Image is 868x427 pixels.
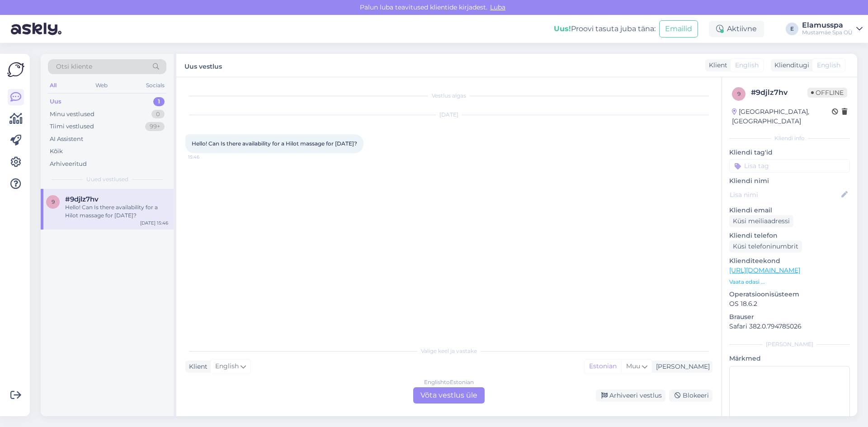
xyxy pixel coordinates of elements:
[771,61,809,70] div: Klienditugi
[184,59,222,71] label: Uus vestlus
[709,21,764,37] div: Aktiivne
[729,299,850,309] p: OS 18.6.2
[50,160,87,169] div: Arhiveeritud
[705,61,727,70] div: Klient
[145,122,165,131] div: 99+
[94,80,109,91] div: Web
[185,92,712,100] div: Vestlus algas
[215,361,239,371] span: English
[729,278,850,286] p: Vaata edasi ...
[659,20,698,38] button: Emailid
[554,23,656,34] div: Proovi tasuta juba täna:
[802,29,853,36] div: Mustamäe Spa OÜ
[185,347,712,355] div: Valige keel ja vastake
[188,154,222,160] span: 15:46
[729,354,850,363] p: Märkmed
[7,61,24,78] img: Askly Logo
[487,3,508,11] span: Luba
[729,148,850,157] p: Kliendi tag'id
[729,256,850,266] p: Klienditeekond
[669,389,712,402] div: Blokeeri
[65,195,99,203] span: #9djlz7hv
[729,159,850,173] input: Lisa tag
[151,110,165,119] div: 0
[86,175,128,183] span: Uued vestlused
[729,215,793,227] div: Küsi meiliaadressi
[50,147,63,156] div: Kõik
[192,140,357,147] span: Hello! Can Is there availability for a Hilot massage for [DATE]?
[185,111,712,119] div: [DATE]
[50,135,83,144] div: AI Assistent
[729,206,850,215] p: Kliendi email
[807,88,847,98] span: Offline
[424,378,474,386] div: English to Estonian
[585,360,621,373] div: Estonian
[413,387,485,404] div: Võta vestlus üle
[737,90,741,97] span: 9
[48,80,58,91] div: All
[140,220,168,226] div: [DATE] 15:46
[50,122,94,131] div: Tiimi vestlused
[596,389,665,402] div: Arhiveeri vestlus
[185,362,208,371] div: Klient
[802,22,863,36] a: ElamusspaMustamäe Spa OÜ
[729,290,850,299] p: Operatsioonisüsteem
[144,80,166,91] div: Socials
[153,97,165,106] div: 1
[52,198,55,205] span: 9
[729,340,850,348] div: [PERSON_NAME]
[802,22,853,29] div: Elamusspa
[729,312,850,322] p: Brauser
[786,23,798,35] div: E
[65,203,168,220] div: Hello! Can Is there availability for a Hilot massage for [DATE]?
[56,62,92,71] span: Otsi kliente
[751,87,807,98] div: # 9djlz7hv
[50,110,94,119] div: Minu vestlused
[626,362,640,370] span: Muu
[729,176,850,186] p: Kliendi nimi
[50,97,61,106] div: Uus
[729,134,850,142] div: Kliendi info
[554,24,571,33] b: Uus!
[817,61,840,70] span: English
[732,107,832,126] div: [GEOGRAPHIC_DATA], [GEOGRAPHIC_DATA]
[729,240,802,253] div: Küsi telefoninumbrit
[729,231,850,240] p: Kliendi telefon
[730,190,840,200] input: Lisa nimi
[735,61,759,70] span: English
[652,362,710,371] div: [PERSON_NAME]
[729,322,850,331] p: Safari 382.0.794785026
[729,266,800,274] a: [URL][DOMAIN_NAME]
